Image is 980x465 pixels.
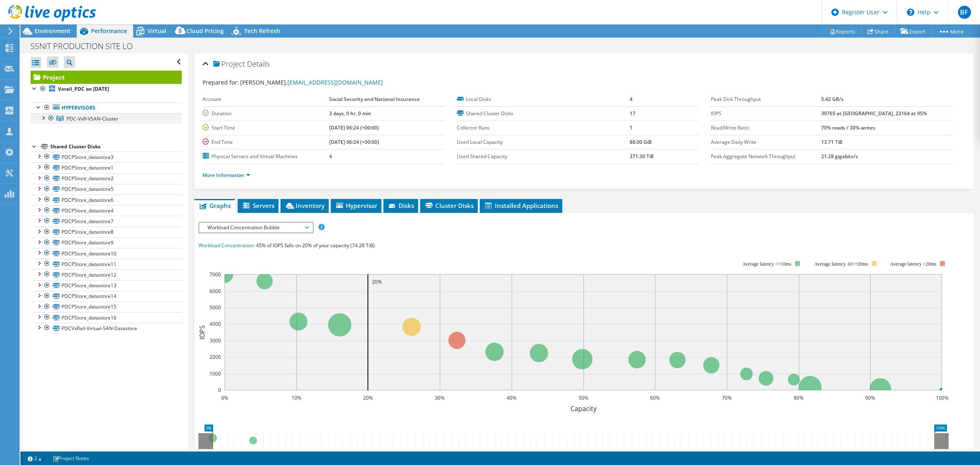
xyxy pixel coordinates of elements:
[50,142,182,152] div: Shared Cluster Disks
[507,394,517,401] text: 40%
[907,9,914,16] svg: \n
[221,394,228,401] text: 0%
[650,394,660,401] text: 60%
[58,85,109,92] b: Vxrail_PDC on [DATE]
[203,95,329,103] label: Account
[484,201,558,210] span: Installed Applications
[630,153,654,160] b: 371.30 TiB
[742,261,791,267] tspan: Average latency <=10ms
[35,27,71,35] span: Environment
[814,261,868,267] tspan: Average latency 10<=20ms
[372,278,382,285] text: 20%
[203,138,329,146] label: End Time
[209,370,221,377] text: 1000
[630,110,635,117] b: 17
[198,201,231,210] span: Graphs
[890,261,936,267] text: Average latency >20ms
[203,223,308,232] span: Workload Concentration Bubble
[711,138,821,146] label: Average Daily Write
[821,153,858,160] b: 21.28 gigabits/s
[335,201,377,210] span: Hypervisor
[203,172,250,179] a: More Information
[821,139,842,145] b: 13.71 TiB
[287,78,383,86] a: [EMAIL_ADDRESS][DOMAIN_NAME]
[861,25,895,38] a: Share
[821,124,875,131] b: 70% reads / 30% writes
[31,162,182,173] a: PDCPStore_datastore1
[936,394,949,401] text: 100%
[31,84,182,94] a: Vxrail_PDC on [DATE]
[218,387,221,393] text: 0
[329,124,379,131] b: [DATE] 06:24 (+00:00)
[31,323,182,333] a: PDCVxRail-Virtual-SAN-Datastore
[329,153,332,160] b: 4
[247,59,269,69] span: Details
[91,27,127,35] span: Performance
[630,124,633,131] b: 1
[711,110,821,118] label: IOPS
[198,325,207,339] text: IOPS
[31,103,182,113] a: Hypervisors
[865,394,875,401] text: 90%
[457,95,630,103] label: Local Disks
[958,6,971,19] span: BF
[821,96,844,103] b: 5.42 GB/s
[31,205,182,216] a: PDCPStore_datastore4
[203,152,329,161] label: Physical Servers and Virtual Machines
[209,320,221,327] text: 4000
[722,394,732,401] text: 70%
[457,138,630,146] label: Used Local Capacity
[822,25,862,38] a: Reports
[285,201,325,210] span: Inventory
[579,394,588,401] text: 50%
[457,124,630,132] label: Collector Runs
[435,394,445,401] text: 30%
[570,404,597,413] text: Capacity
[209,304,221,311] text: 5000
[821,110,927,117] b: 39765 at [GEOGRAPHIC_DATA], 23164 at 95%
[329,96,420,103] b: Social Security and National Insurance
[240,78,383,86] span: [PERSON_NAME],
[31,216,182,226] a: PDCPStore_datastore7
[244,27,280,35] span: Tech Refresh
[388,201,414,210] span: Disks
[329,110,371,117] b: 3 days, 0 hr, 0 min
[31,152,182,162] a: PDCPStore_datastore3
[31,280,182,291] a: PDCPStore_datastore13
[457,152,630,161] label: Used Shared Capacity
[67,115,118,122] span: PDC-VxR-VSAN-Cluster
[31,259,182,269] a: PDCPStore_datastore11
[209,337,221,344] text: 3000
[203,124,329,132] label: Start Time
[31,227,182,237] a: PDCPStore_datastore8
[711,124,821,132] label: Read/Write Ratio
[31,302,182,312] a: PDCPStore_datastore15
[47,453,95,463] a: Project Notes
[31,71,182,84] a: Project
[457,110,630,118] label: Shared Cluster Disks
[209,271,221,278] text: 7000
[894,25,932,38] a: Export
[329,139,379,145] b: [DATE] 06:24 (+00:00)
[711,95,821,103] label: Peak Disk Throughput
[31,291,182,302] a: PDCPStore_datastore14
[292,394,301,401] text: 10%
[31,194,182,205] a: PDCPStore_datastore6
[198,242,255,249] span: Workload Concentration:
[209,353,221,360] text: 2000
[31,173,182,184] a: PDCPStore_datastore2
[209,288,221,295] text: 6000
[22,453,47,463] a: 2
[363,394,373,401] text: 20%
[256,242,375,249] span: 45% of IOPS falls on 20% of your capacity (74.28 TiB)
[31,184,182,194] a: PDCPStore_datastore5
[187,27,224,35] span: Cloud Pricing
[213,60,245,68] span: Project
[147,27,166,35] span: Virtual
[242,201,274,210] span: Servers
[31,237,182,248] a: PDCPStore_datastore9
[203,78,239,86] label: Prepared for:
[27,42,145,51] h1: SSNIT PRODUCTION SITE LO
[711,152,821,161] label: Peak Aggregate Network Throughput
[31,312,182,323] a: PDCPStore_datastore16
